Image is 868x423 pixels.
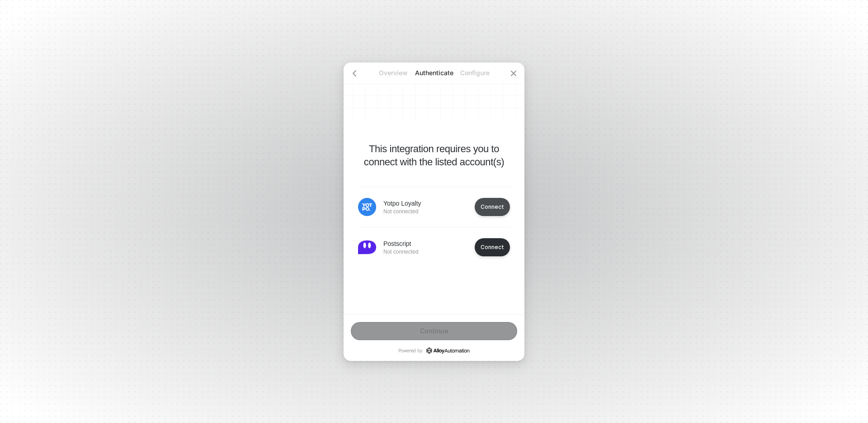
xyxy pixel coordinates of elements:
p: Powered by [398,347,470,354]
div: Connect [481,244,504,250]
p: Authenticate [414,68,454,77]
span: icon-close [510,70,517,77]
p: Yotpo Loyalty [383,199,421,208]
button: Continue [351,322,517,340]
img: icon [358,238,376,256]
p: Configure [454,68,495,77]
div: Connect [481,203,504,210]
button: Connect [475,198,510,216]
p: Overview [373,68,414,77]
p: Not connected [383,248,418,255]
button: Connect [475,238,510,256]
p: Not connected [383,208,421,215]
img: icon [358,198,376,216]
p: This integration requires you to connect with the listed account(s) [358,142,510,168]
span: icon-arrow-left [351,70,358,77]
p: Postscript [383,239,418,248]
a: icon-success [426,347,470,354]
